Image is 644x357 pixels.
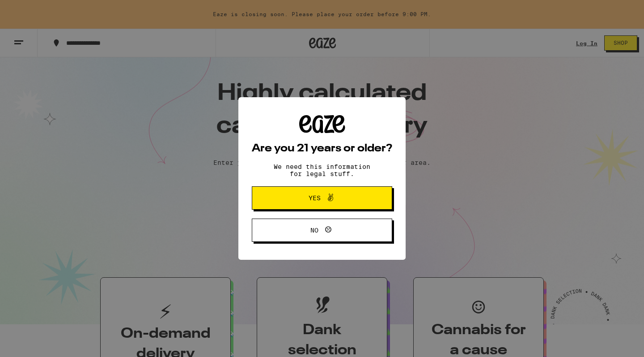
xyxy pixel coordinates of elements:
button: Yes [252,186,392,210]
span: Yes [309,195,321,201]
p: We need this information for legal stuff. [266,163,378,177]
button: No [252,219,392,242]
h2: Are you 21 years or older? [252,143,392,154]
span: No [310,227,318,233]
